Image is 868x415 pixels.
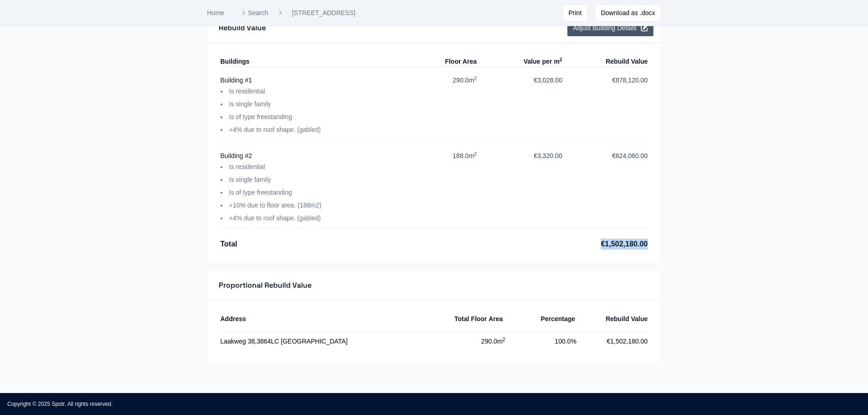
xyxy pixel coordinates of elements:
div: €878,120.00 [612,75,648,135]
div: Rebuild Value [606,56,648,67]
div: Address [221,313,431,324]
div: 100.0% [505,336,577,347]
div: Buildings [221,56,392,67]
div: 188.0 m [453,150,477,224]
div: 290.0 m [434,336,506,347]
li: Is single family [221,174,367,185]
sup: 2 [474,76,477,81]
h3: Proportional Rebuild Value [219,280,312,291]
button: Print [562,4,588,22]
li: +4% due to roof shape. (gabled) [221,124,367,135]
a: [STREET_ADDRESS] [292,8,355,17]
div: Floor Area [391,56,477,67]
div: 290.0 m [453,75,477,135]
div: Percentage [510,313,575,324]
div: Laakweg 38 , 3864LC [GEOGRAPHIC_DATA] [221,336,434,347]
div: Building # 1 [221,75,392,86]
sup: 2 [560,57,562,62]
div: €3,320.00 [534,150,562,224]
button: Adjust Building Details [567,20,653,36]
a: Home [207,9,224,16]
div: Total Floor Area [438,313,503,324]
div: Building # 2 [221,150,392,161]
li: +10% due to floor area. (188m2) [221,200,367,211]
li: Is residential [221,161,367,172]
div: €1,502,180.00 [601,239,647,250]
div: Total [221,239,237,250]
div: Rebuild Value [582,313,647,324]
div: €1,502,180.00 [577,336,648,347]
li: Is of type freestanding [221,187,367,198]
button: Download as .docx [595,4,661,22]
a: Search [239,8,268,17]
li: Is residential [221,86,367,97]
div: €3,028.00 [534,75,562,135]
li: +4% due to roof shape. (gabled) [221,213,367,224]
sup: 2 [502,337,505,342]
li: Is single family [221,98,367,109]
li: Is of type freestanding [221,111,367,122]
sup: 2 [474,151,477,157]
div: Value per m [477,56,562,67]
h3: Rebuild Value [219,22,266,33]
div: €624,060.00 [612,150,648,224]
